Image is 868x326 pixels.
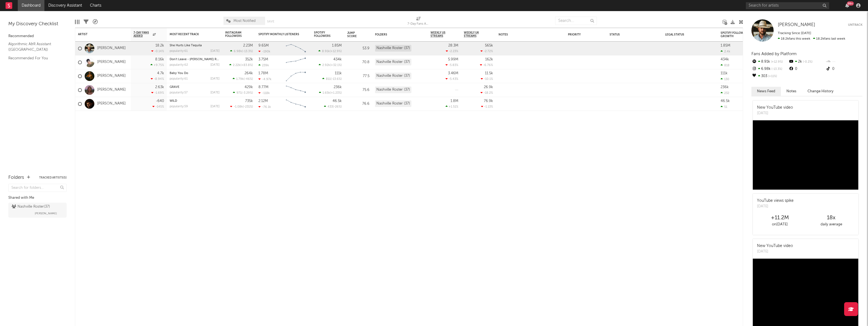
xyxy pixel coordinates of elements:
[258,99,268,103] div: 2.12M
[746,2,829,9] input: Search for artists
[751,58,788,65] div: 8.91k
[806,221,857,228] div: daily average
[170,58,220,61] div: Don't Leave - Jolene Remix
[157,72,164,75] div: 4.7k
[481,105,493,108] div: -1.13 %
[848,22,862,28] button: Untrack
[210,63,220,67] div: [DATE]
[407,21,430,27] div: 7-Day Fans Added (7-Day Fans Added)
[245,85,253,89] div: 429k
[151,91,164,95] div: -1.69 %
[610,33,646,36] div: Status
[170,50,188,53] div: popularity: 61
[778,37,845,40] span: 18.2k fans last week
[431,31,450,38] span: Weekly US Streams
[375,73,411,79] div: Nashville Roster (37)
[721,31,762,38] div: Spotify Followers Daily Growth
[170,58,223,61] a: Don't Leave - [PERSON_NAME] Remix
[334,105,341,108] span: -26 %
[331,64,341,67] span: +32.1 %
[156,99,164,103] div: -640
[778,32,811,35] span: Tracking Since: [DATE]
[233,64,240,67] span: 2.22k
[499,33,554,36] div: Notes
[8,184,67,192] input: Search for folders...
[314,31,333,38] div: Spotify Followers
[283,69,308,83] svg: Chart title
[464,31,485,38] span: Weekly UK Streams
[333,99,342,103] div: 46.5k
[754,221,806,228] div: on [DATE]
[721,91,729,95] div: 232
[39,176,67,179] button: Tracked Artists(5)
[258,85,268,89] div: 8.77M
[152,105,164,108] div: -145 %
[485,58,493,61] div: 162k
[97,88,126,92] a: [PERSON_NAME]
[322,77,342,81] div: ( )
[155,58,164,61] div: 8.16k
[778,22,815,28] a: [PERSON_NAME]
[170,72,188,75] a: Baby You Do
[847,1,854,6] div: 99 +
[721,77,729,81] div: 130
[242,91,252,95] span: -3.29 %
[150,63,164,67] div: +9.75 %
[480,63,493,67] div: -6.76 %
[170,44,202,47] a: She Hurts Like Tequila
[241,64,252,67] span: +83.8 %
[555,17,597,25] input: Search...
[375,33,417,36] div: Folders
[721,85,729,89] div: 236k
[210,91,220,94] div: [DATE]
[334,85,342,89] div: 236k
[721,58,729,61] div: 434k
[237,91,241,95] span: 971
[826,58,862,65] div: --
[210,77,220,80] div: [DATE]
[781,87,802,96] button: Notes
[333,58,342,61] div: 434k
[485,44,493,47] div: 565k
[170,33,211,36] div: Most Recent Track
[322,64,330,67] span: 2.92k
[243,50,252,53] span: -13.3 %
[446,63,458,67] div: -5.83 %
[331,91,341,95] span: +1.23 %
[347,87,369,93] div: 75.6
[258,33,300,36] div: Spotify Monthly Listeners
[481,77,493,81] div: -10.1 %
[170,100,220,103] div: WILD
[244,105,252,108] span: -231 %
[721,44,730,47] div: 1.85M
[771,68,782,71] span: -13.3 %
[757,204,794,209] div: [DATE]
[347,45,369,52] div: 53.9
[258,44,269,47] div: 9.65M
[267,20,274,23] button: Save
[230,105,253,108] div: ( )
[234,50,242,53] span: 6.98k
[151,77,164,81] div: -8.94 %
[170,91,188,94] div: popularity: 57
[485,72,493,75] div: 11.5k
[802,60,812,63] span: -0.2 %
[448,58,458,61] div: 5.99M
[245,99,253,103] div: 735k
[451,99,458,103] div: 1.8M
[778,37,810,40] span: 18.2k fans this week
[155,44,164,47] div: 18.2k
[234,105,243,108] span: -1.08k
[283,55,308,69] svg: Chart title
[751,87,781,96] button: News Feed
[347,101,369,107] div: 76.6
[770,60,783,63] span: +12.9 %
[375,45,411,52] div: Nashville Roster (37)
[210,50,220,53] div: [DATE]
[170,63,188,67] div: popularity: 62
[170,72,220,75] div: Baby You Do
[243,44,253,47] div: 2.23M
[826,65,862,73] div: 0
[78,33,120,36] div: Artist
[347,73,369,80] div: 77.5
